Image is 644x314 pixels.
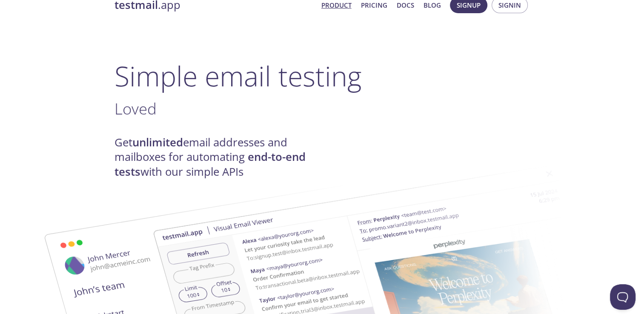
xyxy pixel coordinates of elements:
h4: Get email addresses and mailboxes for automating with our simple APIs [114,135,322,179]
iframe: Help Scout Beacon - Open [610,284,635,310]
strong: unlimited [132,135,183,150]
span: Loved [114,98,157,119]
strong: end-to-end tests [114,149,306,179]
h1: Simple email testing [114,60,530,92]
